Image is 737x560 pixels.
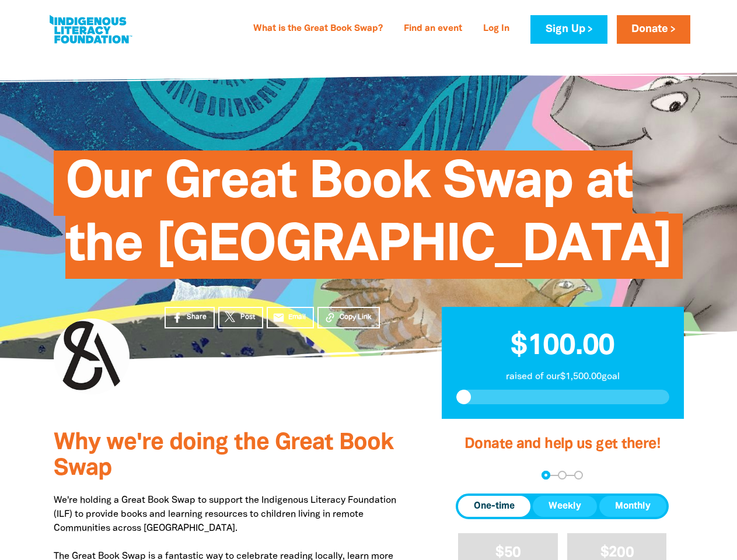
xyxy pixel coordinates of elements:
[397,20,469,38] a: Find an event
[615,499,651,513] span: Monthly
[558,471,567,480] button: Navigate to step 2 of 3 to enter your details
[599,496,666,517] button: Monthly
[533,496,597,517] button: Weekly
[530,15,607,44] a: Sign Up
[165,307,215,328] a: Share
[474,499,515,513] span: One-time
[458,496,530,517] button: One-time
[288,312,306,323] span: Email
[549,499,581,513] span: Weekly
[65,159,672,279] span: Our Great Book Swap at the [GEOGRAPHIC_DATA]
[456,370,669,384] p: raised of our $1,500.00 goal
[187,312,207,323] span: Share
[464,437,661,451] span: Donate and help us get there!
[267,307,315,328] a: emailEmail
[574,471,583,480] button: Navigate to step 3 of 3 to enter your payment details
[340,312,372,323] span: Copy Link
[511,333,614,360] span: $100.00
[542,471,550,480] button: Navigate to step 1 of 3 to enter your donation amount
[273,311,285,324] i: email
[456,494,669,519] div: Donation frequency
[246,20,390,38] a: What is the Great Book Swap?
[240,312,255,323] span: Post
[476,20,516,38] a: Log In
[600,546,634,559] span: $200
[54,432,393,480] span: Why we're doing the Great Book Swap
[617,15,690,44] a: Donate
[495,546,521,559] span: $50
[218,307,263,328] a: Post
[317,307,380,328] button: Copy Link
